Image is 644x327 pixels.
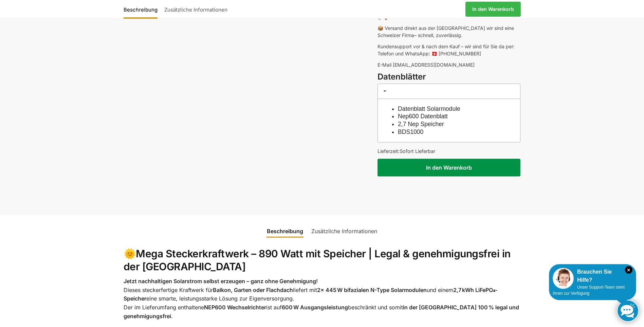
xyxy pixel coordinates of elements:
[398,113,448,120] a: Nep600 Datenblatt
[553,268,632,284] div: Brauchen Sie Hilfe?
[124,1,161,17] a: Beschreibung
[213,287,293,293] strong: Balkon, Garten oder Flachdach
[398,128,423,135] a: BDS1000
[378,71,520,83] h3: Datenblätter
[378,159,520,176] button: In den Warenkorb
[124,277,521,321] p: Dieses steckerfertige Kraftwerk für liefert mit und einem eine smarte, leistungsstarke Lösung zur...
[553,268,574,289] img: Customer service
[398,121,444,127] a: 2,7 Nep Speicher
[400,148,435,154] span: Sofort Lieferbar
[378,24,520,39] p: 📦 Versand direkt aus der [GEOGRAPHIC_DATA] wir sind eine Schweizer Firma– schnell, zuverlässig.
[378,61,520,68] p: E-Mail [EMAIL_ADDRESS][DOMAIN_NAME]
[307,223,381,239] a: Zusätzliche Informationen
[282,304,348,311] strong: 600 W Ausgangsleistung
[317,287,427,293] strong: 2x 445 W bifazialen N-Type Solarmodulen
[378,43,520,57] p: Kundensupport vor & nach dem Kauf – wir sind für Sie da per: Telefon und WhatsApp: 🇨🇭 [PHONE_NUMBER]
[263,223,307,239] a: Beschreibung
[398,105,460,112] a: Datenblatt Solarmodule
[378,148,435,154] span: Lieferzeit:
[124,278,318,285] strong: Jetzt nachhaltigen Solarstrom selbst erzeugen – ganz ohne Genehmigung!
[376,180,522,200] iframe: Sicherer Rahmen für schnelle Bezahlvorgänge
[465,2,521,17] a: In den Warenkorb
[161,1,231,17] a: Zusätzliche Informationen
[124,304,519,320] strong: in der [GEOGRAPHIC_DATA] 100 % legal und genehmigungsfrei
[204,304,266,311] strong: NEP600 Wechselrichter
[553,285,625,296] span: Unser Support-Team steht Ihnen zur Verfügung
[124,247,521,273] h2: 🌞
[625,266,632,274] i: Schließen
[124,247,511,273] strong: Mega Steckerkraftwerk – 890 Watt mit Speicher | Legal & genehmigungsfrei in der [GEOGRAPHIC_DATA]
